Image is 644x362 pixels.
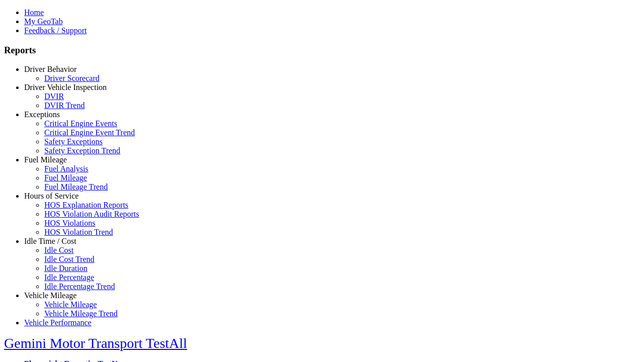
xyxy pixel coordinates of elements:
[44,201,128,209] a: HOS Explanation Reports
[24,8,44,17] a: Home
[24,26,87,35] a: Feedback / Support
[24,291,76,300] a: Vehicle Mileage
[24,318,92,327] a: Vehicle Performance
[44,92,64,101] a: DVIR
[44,309,118,318] a: Vehicle Mileage Trend
[44,210,139,218] a: HOS Violation Audit Reports
[44,74,100,82] a: Driver Scorecard
[44,101,85,110] a: DVIR Trend
[24,65,76,73] a: Driver Behavior
[44,300,97,309] a: Vehicle Mileage
[24,110,60,119] a: Exceptions
[44,146,120,155] a: Safety Exception Trend
[24,155,67,164] a: Fuel Mileage
[44,228,113,236] a: HOS Violation Trend
[44,273,94,282] a: Idle Percentage
[44,246,73,254] a: Idle Cost
[44,183,108,191] a: Fuel Mileage Trend
[44,282,115,291] a: Idle Percentage Trend
[44,173,87,182] a: Fuel Mileage
[44,255,95,263] a: Idle Cost Trend
[24,17,63,26] a: My GeoTab
[24,237,76,245] a: Idle Time / Cost
[24,83,107,92] a: Driver Vehicle Inspection
[44,164,89,173] a: Fuel Analysis
[44,264,88,273] a: Idle Duration
[44,128,135,137] a: Critical Engine Event Trend
[44,219,95,227] a: HOS Violations
[44,119,117,128] a: Critical Engine Events
[4,45,640,56] h3: Reports
[4,335,187,351] a: Gemini Motor Transport TestAll
[24,192,78,200] a: Hours of Service
[44,137,103,146] a: Safety Exceptions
